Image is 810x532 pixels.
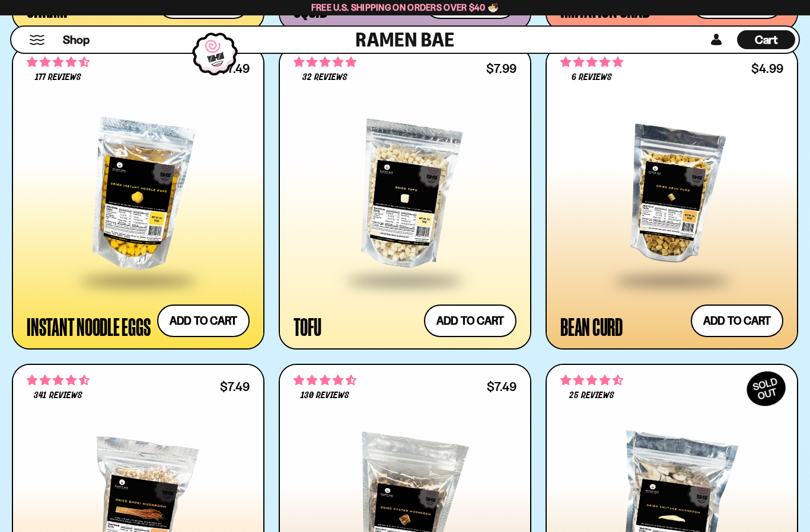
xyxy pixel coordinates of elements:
[157,305,250,337] button: Add to cart
[737,27,795,53] div: Cart
[63,30,90,49] a: Shop
[424,305,516,337] button: Add to cart
[486,63,516,74] div: $7.99
[220,381,250,392] div: $7.49
[569,391,614,400] span: 25 reviews
[63,32,90,48] span: Shop
[487,381,516,392] div: $7.49
[294,373,356,388] span: 4.68 stars
[755,33,778,47] span: Cart
[220,63,250,74] div: $7.49
[741,364,792,412] div: SOLD OUT
[27,373,90,388] span: 4.53 stars
[294,316,321,337] div: Tofu
[12,46,264,350] a: 4.71 stars 177 reviews $7.49 Instant Noodle Eggs Add to cart
[560,373,623,388] span: 4.52 stars
[302,73,347,82] span: 32 reviews
[34,391,82,400] span: 341 reviews
[29,35,45,45] button: Mobile Menu Trigger
[35,73,81,82] span: 177 reviews
[311,2,499,13] span: Free U.S. Shipping on Orders over $40 🍜
[27,316,150,337] div: Instant Noodle Eggs
[572,73,612,82] span: 6 reviews
[546,46,798,350] a: 5.00 stars 6 reviews $4.99 Bean Curd Add to cart
[279,46,531,350] a: 4.78 stars 32 reviews $7.99 Tofu Add to cart
[301,391,349,400] span: 130 reviews
[560,316,623,337] div: Bean Curd
[751,63,783,74] div: $4.99
[691,305,783,337] button: Add to cart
